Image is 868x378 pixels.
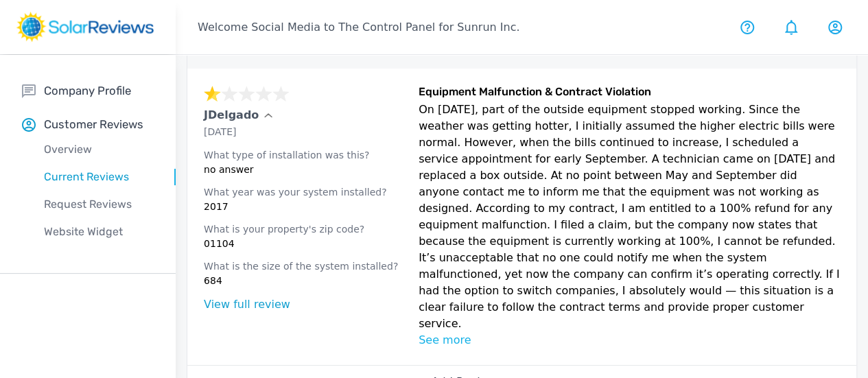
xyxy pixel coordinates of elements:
p: Company Profile [44,82,131,99]
a: Current Reviews [22,163,176,191]
p: See more [419,332,840,349]
p: On [DATE], part of the outside equipment stopped working. Since the weather was getting hotter, I... [419,102,840,332]
p: What year was your system installed? [204,185,410,200]
a: Overview [22,136,176,163]
p: Customer Reviews [44,116,143,133]
p: What type of installation was this? [204,148,410,163]
a: Website Widget [22,218,176,246]
p: What is the size of the system installed? [204,259,410,274]
a: Request Reviews [22,191,176,218]
p: 01104 [204,237,410,251]
h6: Equipment Malfunction & Contract Violation [419,85,840,102]
p: Website Widget [22,224,176,240]
p: JDelgado [204,107,259,123]
p: 684 [204,274,410,288]
p: Request Reviews [22,196,176,213]
p: 2017 [204,200,410,214]
a: View full review [204,298,290,311]
p: Current Reviews [22,169,176,185]
p: Overview [22,141,176,158]
span: [DATE] [204,126,236,137]
p: no answer [204,163,410,177]
p: Welcome Social Media to The Control Panel for Sunrun Inc. [198,19,519,36]
p: What is your property's zip code? [204,222,410,237]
